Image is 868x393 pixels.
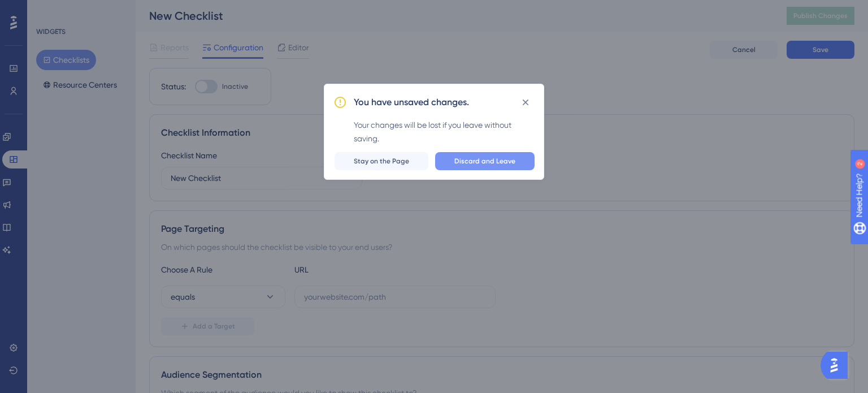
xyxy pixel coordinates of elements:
span: Need Help? [27,3,71,16]
span: Discard and Leave [454,157,515,166]
div: 2 [79,6,82,15]
div: Your changes will be lost if you leave without saving. [354,118,535,145]
iframe: UserGuiding AI Assistant Launcher [821,348,854,382]
span: Stay on the Page [354,157,409,166]
h2: You have unsaved changes. [354,96,469,109]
